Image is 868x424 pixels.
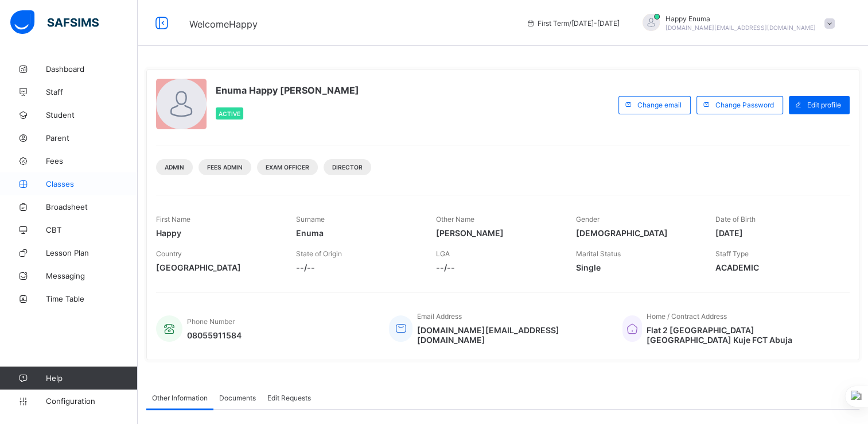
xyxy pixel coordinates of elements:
[436,228,559,238] span: [PERSON_NAME]
[46,294,138,303] span: Time Table
[189,18,258,30] span: Welcome Happy
[219,394,256,402] span: Documents
[436,249,450,258] span: LGA
[417,312,462,321] span: Email Address
[46,156,138,165] span: Fees
[156,249,182,258] span: Country
[46,396,137,406] span: Configuration
[526,19,620,28] span: session/term information
[46,373,137,383] span: Help
[10,10,99,34] img: safsims
[436,263,559,272] span: --/--
[156,228,279,238] span: Happy
[207,164,243,171] span: Fees Admin
[46,64,138,74] span: Dashboard
[715,228,838,238] span: [DATE]
[46,225,138,234] span: CBT
[436,215,474,223] span: Other Name
[332,164,363,171] span: DIRECTOR
[715,101,774,109] span: Change Password
[637,101,682,109] span: Change email
[46,271,138,280] span: Messaging
[575,228,698,238] span: [DEMOGRAPHIC_DATA]
[296,215,325,223] span: Surname
[267,394,311,402] span: Edit Requests
[575,215,599,223] span: Gender
[715,263,838,272] span: ACADEMIC
[187,317,235,326] span: Phone Number
[46,133,138,142] span: Parent
[296,249,342,258] span: State of Origin
[187,330,242,340] span: 08055911584
[665,24,816,31] span: [DOMAIN_NAME][EMAIL_ADDRESS][DOMAIN_NAME]
[46,110,138,120] span: Student
[156,215,190,223] span: First Name
[296,228,419,238] span: Enuma
[266,164,309,171] span: Exam Officer
[165,164,184,171] span: Admin
[296,263,419,272] span: --/--
[715,215,756,223] span: Date of Birth
[417,325,605,345] span: [DOMAIN_NAME][EMAIL_ADDRESS][DOMAIN_NAME]
[219,110,240,117] span: Active
[152,394,208,402] span: Other Information
[46,202,138,211] span: Broadsheet
[715,249,749,258] span: Staff Type
[647,312,727,321] span: Home / Contract Address
[156,263,279,272] span: [GEOGRAPHIC_DATA]
[216,84,359,96] span: Enuma Happy [PERSON_NAME]
[575,263,698,272] span: Single
[807,101,841,109] span: Edit profile
[665,14,816,23] span: Happy Enuma
[46,179,138,188] span: Classes
[46,87,138,97] span: Staff
[575,249,620,258] span: Marital Status
[631,14,840,33] div: HappyEnuma
[647,325,838,345] span: Flat 2 [GEOGRAPHIC_DATA] [GEOGRAPHIC_DATA] Kuje FCT Abuja
[46,248,138,257] span: Lesson Plan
